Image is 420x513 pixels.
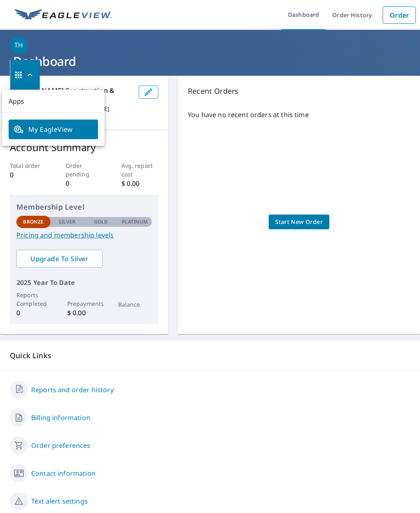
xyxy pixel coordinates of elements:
button: TH [10,30,420,60]
p: 0 [66,179,103,188]
p: Recent Orders [188,86,410,97]
p: Avg. report cost [121,161,159,179]
a: Text alert settings [31,496,88,506]
p: Apps [2,90,105,113]
p: Balance [118,300,152,309]
p: Reports Completed [16,291,50,308]
span: My EagleView [14,124,93,134]
p: $ 0.00 [67,308,101,318]
p: Bronze [23,218,43,226]
p: Quick Links [10,350,410,361]
a: Start New Order [269,215,329,230]
p: Order pending [66,161,103,179]
a: Billing information [31,413,90,423]
p: Account Summary [10,140,158,155]
div: TH [10,36,28,54]
p: Prepayments [67,299,101,308]
a: Pricing and membership levels [16,230,152,240]
span: Upgrade To Silver [23,254,96,263]
a: Order preferences [31,441,91,450]
p: 2025 Year To Date [16,278,152,287]
p: 0 [10,170,47,180]
a: Contact information [31,468,96,478]
p: Total order [10,161,47,170]
p: Gold [94,218,108,226]
p: You have no recent orders at this time [188,110,410,120]
a: My EagleView [9,120,98,139]
a: Order [383,7,416,24]
p: $ 0.00 [121,179,159,188]
img: EV Logo [15,9,112,21]
p: Platinum [122,218,148,226]
p: 0 [16,308,50,318]
a: Reports and order history [31,385,114,395]
p: Membership Level [16,201,152,212]
p: Silver [59,218,76,226]
span: Start New Order [275,217,323,227]
p: [PERSON_NAME] Construction & Remodeling LLC [10,86,132,105]
h1: Dashboard [10,53,410,70]
a: Upgrade To Silver [16,250,103,268]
